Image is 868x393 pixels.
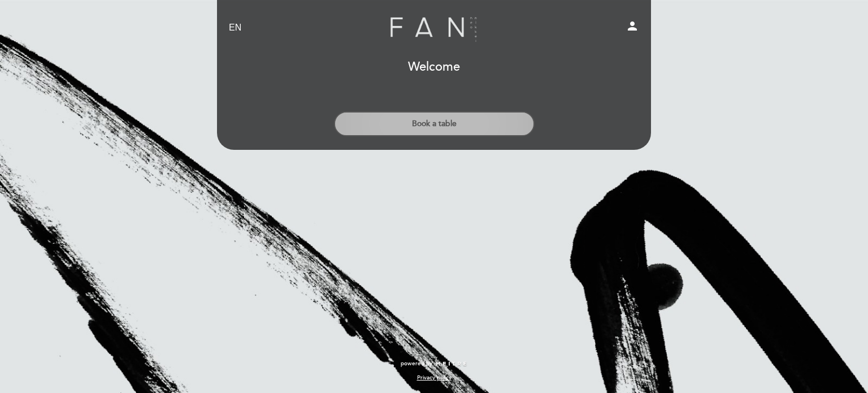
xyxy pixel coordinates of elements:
img: MEITRE [435,361,467,367]
a: Fan [363,12,505,44]
i: person [626,19,639,33]
a: powered by [401,360,467,368]
button: person [626,19,639,37]
span: powered by [401,360,432,368]
button: Book a table [334,111,535,136]
a: Privacy policy [417,374,452,382]
h1: Welcome [408,61,460,74]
